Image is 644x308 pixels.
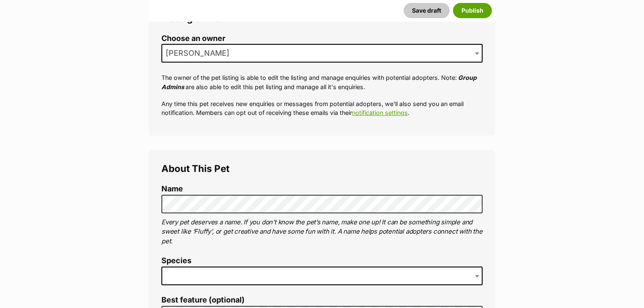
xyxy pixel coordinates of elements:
[161,34,483,43] label: Choose an owner
[161,218,483,246] p: Every pet deserves a name. If you don’t know the pet’s name, make one up! It can be something sim...
[404,3,450,18] button: Save draft
[161,256,483,265] label: Species
[161,99,483,117] p: Any time this pet receives new enquiries or messages from potential adopters, we'll also send you...
[161,185,483,194] label: Name
[161,74,477,90] em: Group Admins
[161,44,483,63] span: Daniel Lewis
[161,296,483,305] label: Best feature (optional)
[161,73,483,91] p: The owner of the pet listing is able to edit the listing and manage enquiries with potential adop...
[352,109,408,116] a: notification settings
[161,163,229,174] span: About This Pet
[162,47,238,59] span: Daniel Lewis
[453,3,492,18] button: Publish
